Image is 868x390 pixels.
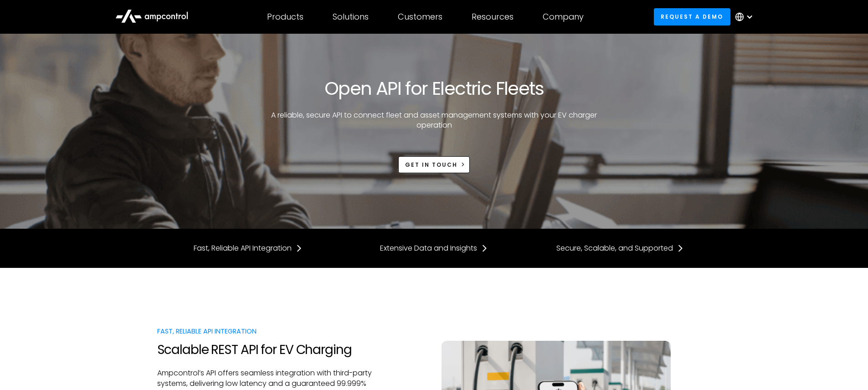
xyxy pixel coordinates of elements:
[405,161,457,169] div: Get in touch
[157,326,373,336] div: Fast, Reliable API Integration
[380,243,477,253] div: Extensive Data and Insights
[333,12,369,22] div: Solutions
[398,12,442,22] div: Customers
[543,12,584,22] div: Company
[324,77,544,99] h1: Open API for Electric Fleets
[472,12,514,22] div: Resources
[268,110,601,131] p: A reliable, secure API to connect fleet and asset management systems with your EV charger operation
[157,342,373,358] h2: Scalable REST API for EV Charging
[194,243,292,253] div: Fast, Reliable API Integration
[267,12,303,22] div: Products
[380,243,488,253] a: Extensive Data and Insights
[194,243,303,253] a: Fast, Reliable API Integration
[556,243,673,253] div: Secure, Scalable, and Supported
[654,8,730,25] a: Request a demo
[556,243,684,253] a: Secure, Scalable, and Supported
[398,156,470,173] a: Get in touch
